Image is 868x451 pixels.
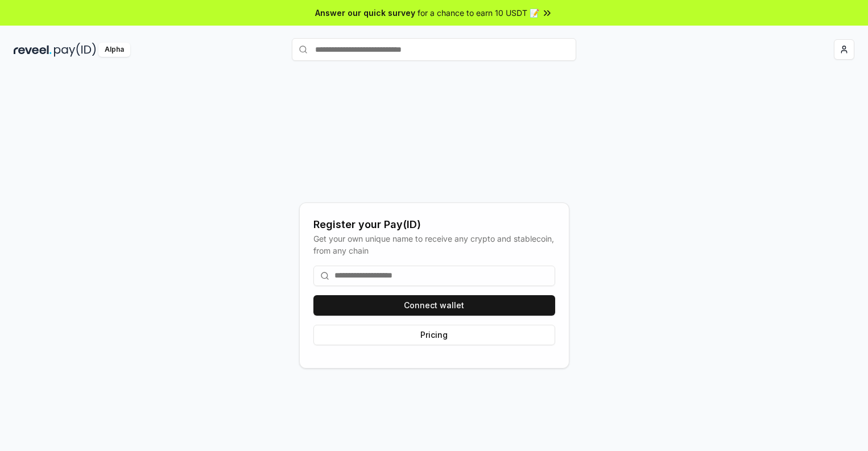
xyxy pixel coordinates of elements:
img: reveel_dark [14,43,52,57]
span: for a chance to earn 10 USDT 📝 [418,7,539,19]
img: pay_id [54,43,96,57]
div: Alpha [98,43,130,57]
button: Pricing [313,325,555,345]
div: Register your Pay(ID) [313,217,555,233]
div: Get your own unique name to receive any crypto and stablecoin, from any chain [313,233,555,256]
button: Connect wallet [313,295,555,316]
span: Answer our quick survey [315,7,415,19]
